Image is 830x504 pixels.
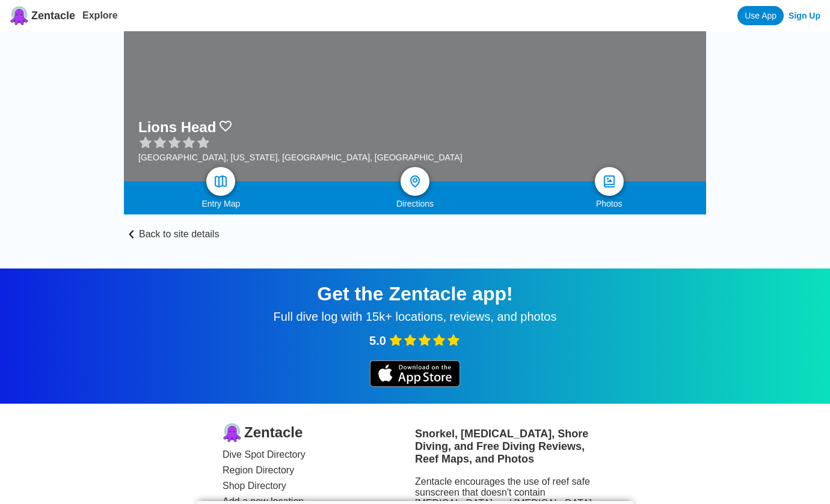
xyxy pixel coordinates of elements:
img: directions [408,174,422,189]
div: [GEOGRAPHIC_DATA], [US_STATE], [GEOGRAPHIC_DATA], [GEOGRAPHIC_DATA] [138,153,463,162]
a: Back to site details [124,214,706,240]
div: Entry Map [124,199,318,208]
a: photos [595,167,624,196]
h3: Snorkel, [MEDICAL_DATA], Shore Diving, and Free Diving Reviews, Reef Maps, and Photos [415,428,607,466]
div: Photos [512,199,706,208]
img: logo [223,423,242,442]
div: Full dive log with 15k+ locations, reviews, and photos [14,310,816,324]
div: Get the Zentacle app! [14,283,816,305]
div: Directions [318,199,512,208]
span: Zentacle [244,424,303,441]
img: map [214,174,228,189]
a: Zentacle logoZentacle [10,6,75,25]
a: Sign Up [788,11,820,20]
img: photos [602,174,616,189]
a: directions [401,167,429,196]
a: Shop Directory [223,481,415,491]
a: Explore [82,10,118,20]
a: map [206,167,235,196]
img: iOS app store [370,360,460,387]
a: Region Directory [223,465,415,476]
a: Dive Spot Directory [223,449,415,460]
a: Use App [737,6,784,25]
a: iOS app store [370,378,460,389]
img: Zentacle logo [10,6,29,25]
span: 5.0 [369,334,386,348]
span: Zentacle [31,10,75,22]
h1: Lions Head [138,119,216,136]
